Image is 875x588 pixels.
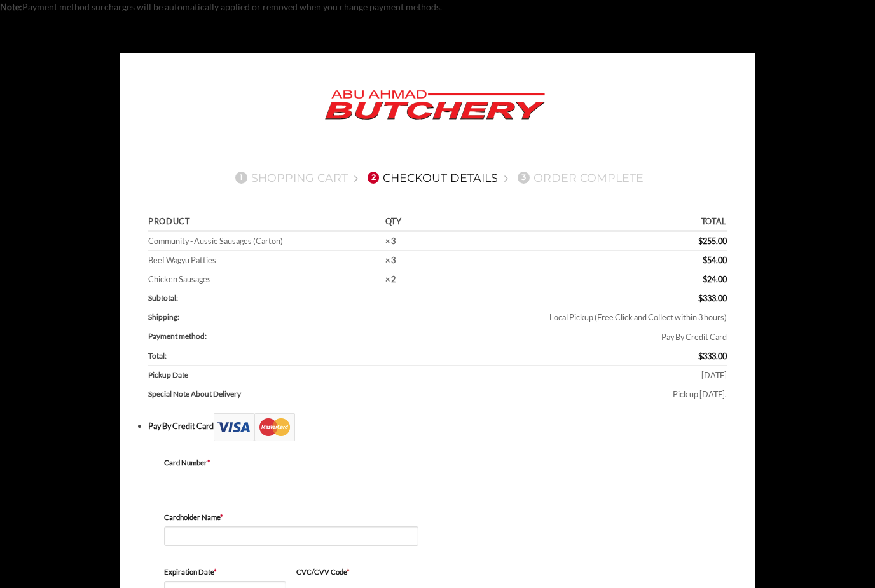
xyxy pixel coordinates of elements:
span: $ [698,236,703,246]
td: Pay By Credit Card [422,327,727,346]
td: Local Pickup (Free Click and Collect within 3 hours) [422,308,727,327]
img: Abu Ahmad Butchery [314,81,556,130]
bdi: 255.00 [698,236,727,246]
span: 2 [368,172,379,183]
strong: × 3 [385,236,396,246]
abbr: required [220,513,223,521]
td: Beef Wagyu Patties [148,251,381,270]
strong: × 3 [385,255,396,265]
img: Checkout [214,413,295,441]
span: $ [703,274,707,284]
th: Payment method: [148,327,422,346]
a: 1Shopping Cart [231,171,348,184]
span: $ [698,293,703,303]
span: 1 [235,172,247,183]
td: Pick up [DATE]. [422,385,727,404]
th: Total: [148,346,422,366]
strong: × 2 [385,274,396,284]
a: 2Checkout details [364,171,499,184]
abbr: required [347,568,350,576]
label: Cardholder Name [164,512,418,523]
td: [DATE] [422,366,727,385]
th: Special Note About Delivery [148,385,422,404]
span: $ [703,255,707,265]
span: $ [698,351,703,361]
th: Product [148,214,381,232]
label: CVC/CVV Code [296,566,418,578]
label: Pay By Credit Card [148,421,295,431]
td: Community - Aussie Sausages (Carton) [148,232,381,251]
nav: Checkout steps [148,161,727,195]
bdi: 333.00 [698,293,727,303]
td: Chicken Sausages [148,270,381,289]
bdi: 24.00 [703,274,727,284]
label: Card Number [164,457,418,468]
abbr: required [214,568,217,576]
th: Total [422,214,727,232]
label: Expiration Date [164,566,286,578]
bdi: 54.00 [703,255,727,265]
abbr: required [207,458,210,467]
th: Shipping: [148,308,422,327]
th: Qty [381,214,422,232]
th: Pickup Date [148,366,422,385]
th: Subtotal: [148,289,422,308]
bdi: 333.00 [698,351,727,361]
